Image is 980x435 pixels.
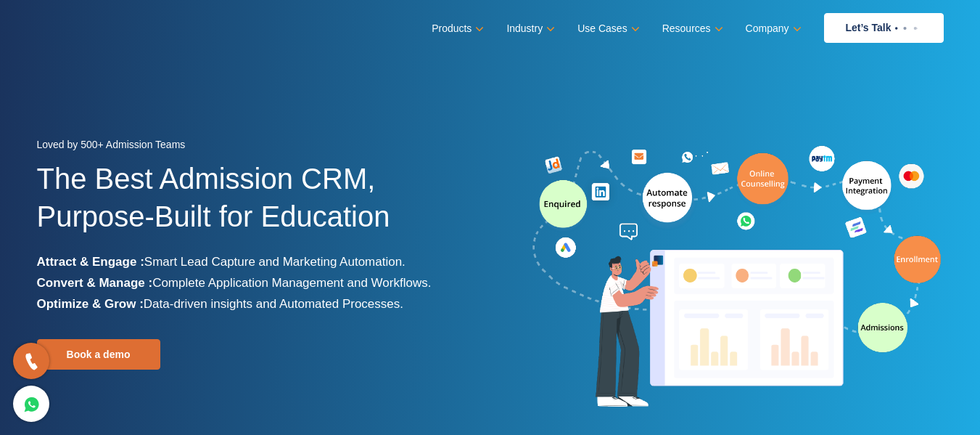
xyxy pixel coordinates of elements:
[662,18,720,39] a: Resources
[37,276,153,290] b: Convert & Manage :
[144,297,403,311] span: Data-driven insights and Automated Processes.
[746,18,799,39] a: Company
[530,142,944,413] img: admission-software-home-page-header
[152,276,431,290] span: Complete Application Management and Workflows.
[432,18,481,39] a: Products
[37,339,160,370] a: Book a demo
[37,160,479,251] h1: The Best Admission CRM, Purpose-Built for Education
[577,18,636,39] a: Use Cases
[37,255,144,269] b: Attract & Engage :
[37,134,479,160] div: Loved by 500+ Admission Teams
[144,255,405,269] span: Smart Lead Capture and Marketing Automation.
[37,297,144,311] b: Optimize & Grow :
[506,18,552,39] a: Industry
[824,13,944,43] a: Let’s Talk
